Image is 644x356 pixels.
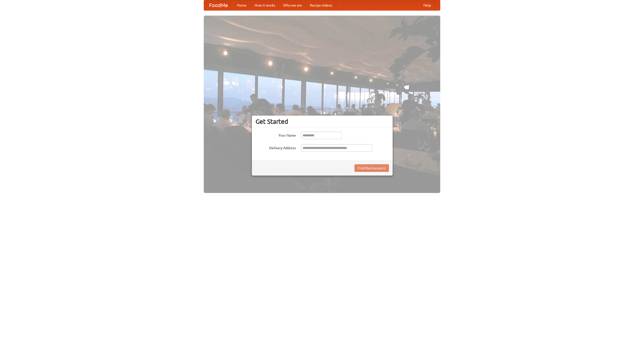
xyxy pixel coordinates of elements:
a: How it works [251,0,279,10]
a: FoodMe [204,0,233,10]
button: Find Restaurants! [354,164,389,172]
label: Your Name [256,132,296,138]
a: Home [233,0,251,10]
h3: Get Started [256,118,389,125]
label: Delivery Address [256,144,296,150]
a: Help [419,0,435,10]
a: Recipe videos [306,0,336,10]
a: Who we are [279,0,306,10]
